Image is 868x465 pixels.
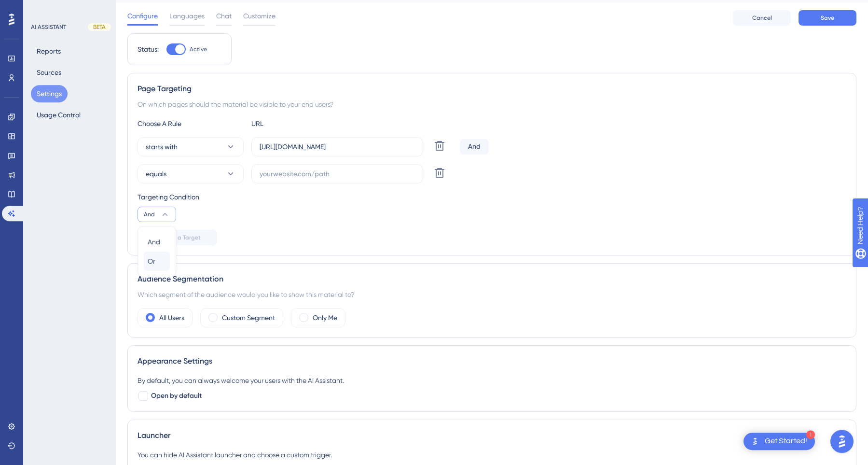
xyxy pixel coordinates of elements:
span: And [144,211,155,218]
div: Launcher [138,430,846,441]
img: launcher-image-alternative-text [749,436,761,447]
div: You can hide AI Assistant launcher and choose a custom trigger. [138,449,846,461]
div: Get Started! [765,436,807,447]
span: Customize [243,10,276,22]
span: equals [146,168,166,180]
button: Settings [31,85,68,102]
div: Appearance Settings [138,355,846,367]
div: AI ASSISTANT [31,23,66,31]
button: equals [138,164,244,183]
input: yourwebsite.com/path [260,141,415,152]
button: Or [144,252,170,271]
input: yourwebsite.com/path [260,169,415,179]
div: Targeting Condition [138,191,846,203]
button: Usage Control [31,106,86,124]
span: starts with [146,141,178,153]
button: And [144,232,170,252]
span: Chat [216,10,232,22]
div: 1 [806,430,815,439]
iframe: UserGuiding AI Assistant Launcher [827,427,856,456]
div: Page Targeting [138,83,846,95]
span: Or [148,255,155,267]
button: Add a Target [138,230,217,245]
div: And [460,139,489,155]
span: And [148,236,160,248]
div: BETA [88,23,111,31]
label: Custom Segment [222,312,275,324]
div: Status: [138,43,159,55]
button: Save [799,10,856,26]
button: And [138,207,176,222]
label: Only Me [313,312,337,324]
span: Active [190,45,207,53]
div: On which pages should the material be visible to your end users? [138,99,846,110]
div: Open Get Started! checklist, remaining modules: 1 [744,433,815,450]
span: Save [821,14,834,22]
button: Reports [31,42,67,60]
span: Need Help? [23,2,60,14]
div: Audience Segmentation [138,273,846,285]
button: Sources [31,64,67,81]
span: Cancel [752,14,772,22]
button: Cancel [733,10,791,26]
div: URL [251,118,358,129]
span: Configure [127,10,158,22]
span: Open by default [151,390,202,402]
span: Languages [169,10,205,22]
div: Choose A Rule [138,118,244,129]
div: By default, you can always welcome your users with the AI Assistant. [138,375,846,386]
div: Which segment of the audience would you like to show this material to? [138,289,846,300]
label: All Users [159,312,184,324]
button: starts with [138,137,244,156]
span: Add a Target [165,234,201,241]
